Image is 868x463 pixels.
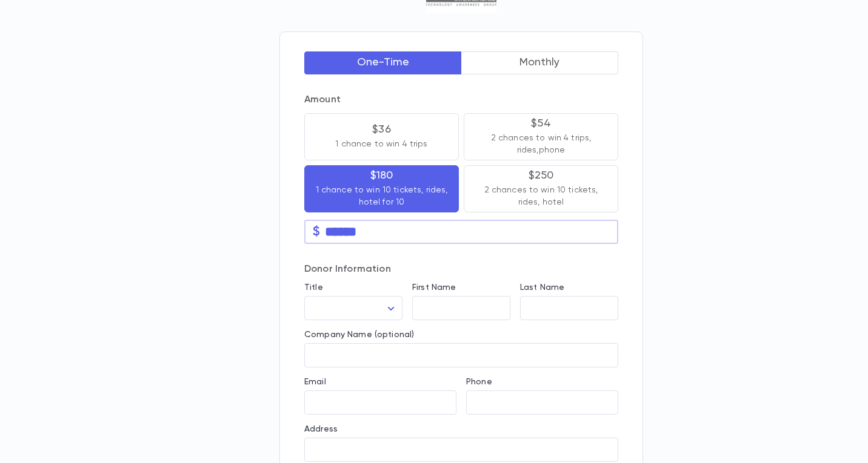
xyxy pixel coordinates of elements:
[520,283,564,292] label: Last Name
[304,377,326,387] label: Email
[304,165,459,212] button: $1801 chance to win 10 tickets, rides, hotel for 10
[529,169,554,182] p: $250
[335,138,427,150] p: 1 chance to win 4 trips
[474,132,608,156] p: 2 chances to win 4 trips, rides,phone
[372,123,391,136] p: $36
[304,283,323,292] label: Title
[412,283,456,292] label: First Name
[313,226,320,238] p: $
[474,184,608,208] p: 2 chances to win 10 tickets, rides, hotel
[304,263,618,275] p: Donor Information
[464,165,618,212] button: $2502 chances to win 10 tickets, rides, hotel
[531,117,551,130] p: $54
[304,330,414,340] label: Company Name (optional)
[370,169,393,182] p: $180
[304,424,338,434] label: Address
[464,113,618,160] button: $542 chances to win 4 trips, rides,phone
[466,377,492,387] label: Phone
[304,113,459,160] button: $361 chance to win 4 trips
[304,94,618,106] p: Amount
[461,51,619,74] button: Monthly
[304,51,462,74] button: One-Time
[315,184,449,208] p: 1 chance to win 10 tickets, rides, hotel for 10
[304,297,402,320] div: ​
